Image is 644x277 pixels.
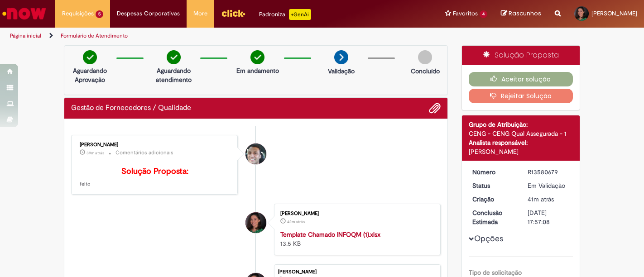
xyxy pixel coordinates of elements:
span: Rascunhos [509,9,541,18]
div: CENG - CENG Qual Assegurada - 1 [469,129,573,138]
div: Padroniza [259,9,311,20]
span: 42m atrás [287,219,305,224]
button: Aceitar solução [469,72,573,86]
img: check-circle-green.png [83,50,97,64]
a: Formulário de Atendimento [61,32,128,39]
span: More [193,9,207,18]
p: Aguardando atendimento [152,66,196,84]
div: Clara Coelho Cavalcanti [245,212,266,233]
p: Aguardando Aprovação [68,66,112,84]
h2: Gestão de Fornecedores / Qualidade Histórico de tíquete [71,104,191,112]
img: ServiceNow [1,5,48,23]
div: 30/09/2025 10:57:04 [528,195,570,204]
button: Rejeitar Solução [469,89,573,103]
b: Tipo de solicitação [469,268,522,277]
div: [PERSON_NAME] [280,211,431,216]
p: Em andamento [236,66,279,75]
div: 13.5 KB [280,230,431,248]
p: +GenAi [289,9,311,20]
span: Favoritos [453,9,478,18]
div: R13580679 [528,167,570,177]
span: 5 [96,10,103,18]
img: check-circle-green.png [167,50,181,64]
dt: Número [466,167,521,177]
button: Adicionar anexos [429,102,441,114]
img: arrow-next.png [334,50,348,64]
div: [PERSON_NAME] [278,269,436,275]
small: Comentários adicionais [115,149,173,157]
img: img-circle-grey.png [418,50,432,64]
a: Página inicial [10,32,41,39]
a: Template Chamado INFOQM (1).xlsx [280,230,380,239]
ul: Trilhas de página [7,28,423,44]
span: Despesas Corporativas [117,9,180,18]
b: Solução Proposta: [121,166,188,177]
span: Requisições [62,9,94,18]
div: Em Validação [528,181,570,190]
dt: Criação [466,195,521,204]
div: [DATE] 17:57:08 [528,208,570,226]
div: [PERSON_NAME] [469,147,573,156]
span: 4 [480,10,487,18]
span: [PERSON_NAME] [591,10,637,17]
time: 30/09/2025 10:59:24 [87,150,104,156]
p: feito [80,167,231,188]
img: click_logo_yellow_360x200.png [221,6,245,20]
dt: Status [466,181,521,190]
time: 30/09/2025 10:56:11 [287,219,305,224]
div: Solução Proposta [462,46,580,65]
span: 41m atrás [528,195,554,203]
div: Analista responsável: [469,138,573,147]
p: Concluído [411,67,440,76]
span: 39m atrás [87,150,104,156]
div: Grupo de Atribuição: [469,120,573,129]
time: 30/09/2025 10:57:04 [528,195,554,203]
div: Vaner Gaspar Da Silva [245,143,266,164]
p: Validação [328,67,355,76]
dt: Conclusão Estimada [466,208,521,226]
img: check-circle-green.png [250,50,264,64]
a: Rascunhos [501,10,541,18]
div: [PERSON_NAME] [80,142,231,148]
